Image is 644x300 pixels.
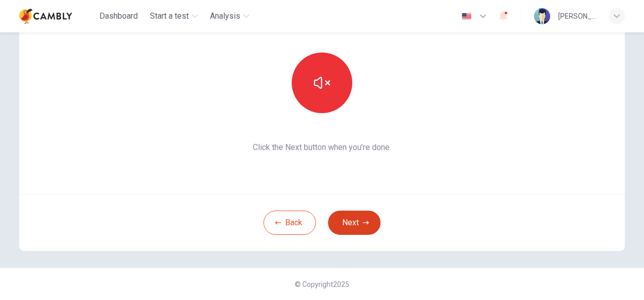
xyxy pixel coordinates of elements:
button: Dashboard [95,7,142,25]
span: © Copyright 2025 [295,280,349,288]
div: [PERSON_NAME] [558,10,597,22]
img: Profile picture [534,8,550,24]
a: Cambly logo [19,6,95,26]
img: Cambly logo [19,6,72,26]
span: Click the Next button when you’re done. [224,141,421,154]
span: Dashboard [99,10,138,22]
img: en [460,13,473,20]
button: Back [263,211,316,235]
button: Start a test [146,7,202,25]
button: Analysis [206,7,253,25]
button: Next [328,211,381,235]
span: Analysis [210,10,240,22]
span: Start a test [150,10,189,22]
